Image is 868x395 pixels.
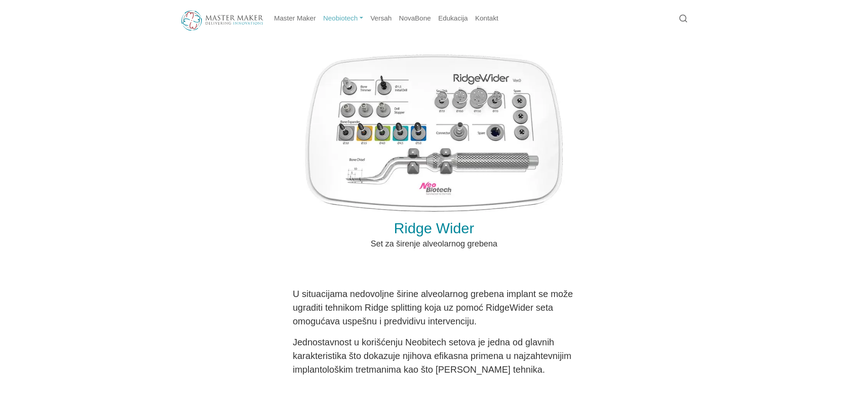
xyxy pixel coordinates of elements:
a: Master Maker [271,10,320,27]
h2: Ridge Wider [186,221,683,236]
p: Set za širenje alveolarnog grebena [293,238,575,250]
a: Kontakt [472,10,502,27]
img: Master Maker [181,10,263,31]
a: Edukacija [435,10,472,27]
a: Versah [367,10,395,27]
p: Jednostavnost u korišćenju Neobitech setova je jedna od glavnih karakteristika što dokazuje njiho... [293,335,575,376]
p: U situacijama nedovoljne širine alveolarnog grebena implant se može ugraditi tehnikom Ridge split... [293,287,575,328]
a: Neobiotech [319,10,367,27]
a: NovaBone [395,10,435,27]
